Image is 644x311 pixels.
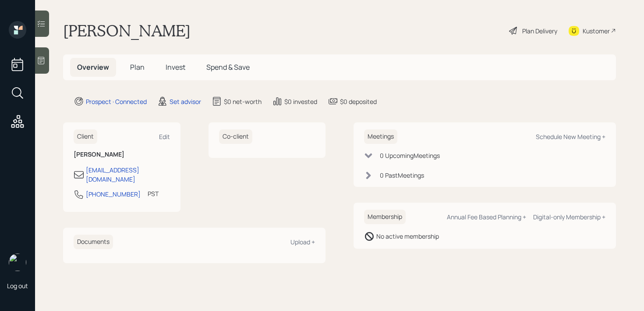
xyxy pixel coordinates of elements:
[376,232,439,241] div: No active membership
[159,132,170,141] div: Edit
[7,282,28,290] div: Log out
[170,97,201,106] div: Set advisor
[130,62,145,72] span: Plan
[74,129,97,144] h6: Client
[77,62,109,72] span: Overview
[63,21,191,40] h1: [PERSON_NAME]
[380,171,424,180] div: 0 Past Meeting s
[290,238,315,246] div: Upload +
[74,235,113,249] h6: Documents
[533,213,605,221] div: Digital-only Membership +
[380,151,440,160] div: 0 Upcoming Meeting s
[224,97,262,106] div: $0 net-worth
[9,254,26,271] img: retirable_logo.png
[74,151,170,158] h6: [PERSON_NAME]
[86,189,141,199] div: [PHONE_NUMBER]
[583,26,610,36] div: Kustomer
[284,97,317,106] div: $0 invested
[447,213,526,221] div: Annual Fee Based Planning +
[364,210,406,224] h6: Membership
[219,129,252,144] h6: Co-client
[86,97,147,106] div: Prospect · Connected
[536,132,605,141] div: Schedule New Meeting +
[522,26,557,36] div: Plan Delivery
[86,165,170,184] div: [EMAIL_ADDRESS][DOMAIN_NAME]
[206,62,250,72] span: Spend & Save
[340,97,377,106] div: $0 deposited
[148,189,159,198] div: PST
[364,129,397,144] h6: Meetings
[166,62,185,72] span: Invest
